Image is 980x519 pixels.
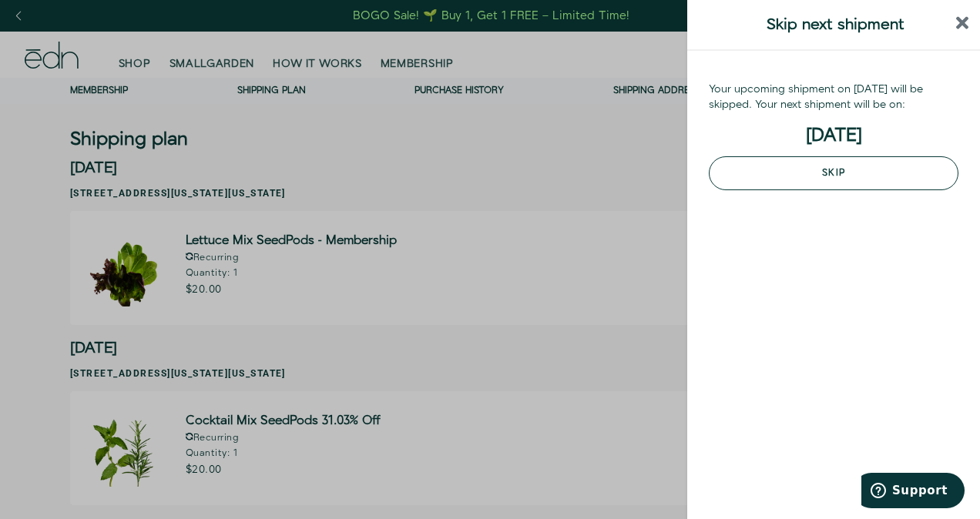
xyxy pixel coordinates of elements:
[861,473,965,511] iframe: Opens a widget where you can find more information
[956,12,969,38] button: close sidebar
[709,128,958,143] h3: [DATE]
[767,14,904,36] span: Skip next shipment
[709,156,958,190] button: Skip
[709,82,958,112] div: Your upcoming shipment on [DATE] will be skipped. Your next shipment will be on:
